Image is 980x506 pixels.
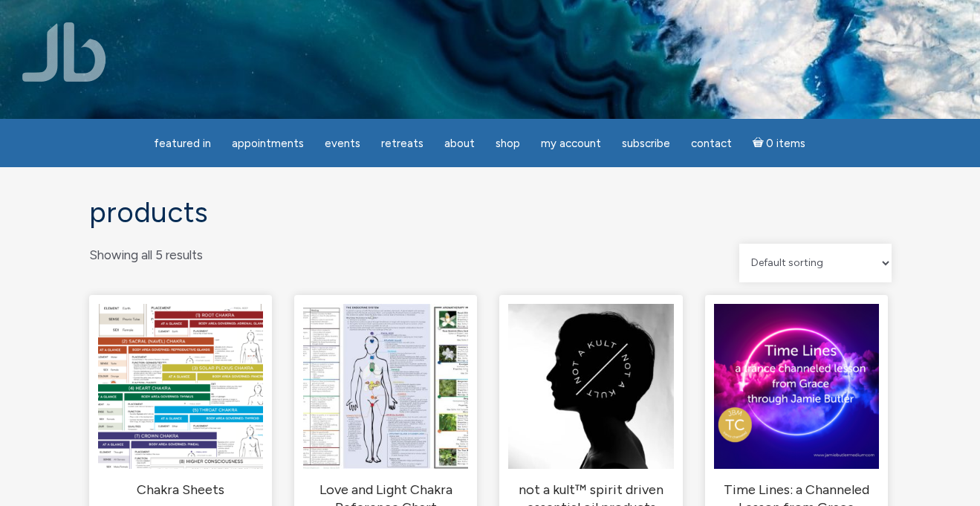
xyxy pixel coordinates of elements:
[487,129,529,158] a: Shop
[766,138,805,149] span: 0 items
[541,137,601,150] span: My Account
[223,129,313,158] a: Appointments
[89,244,203,267] p: Showing all 5 results
[89,197,892,229] h1: Products
[316,129,369,158] a: Events
[381,137,424,150] span: Retreats
[444,137,475,150] span: About
[496,137,520,150] span: Shop
[145,129,220,158] a: featured in
[744,128,815,158] a: Cart0 items
[739,244,892,282] select: Shop order
[98,304,263,469] img: Chakra Sheets
[682,129,741,158] a: Contact
[232,137,304,150] span: Appointments
[622,137,670,150] span: Subscribe
[532,129,610,158] a: My Account
[372,129,432,158] a: Retreats
[508,304,673,469] img: not a kult™ spirit driven essential oil products
[154,137,211,150] span: featured in
[435,129,484,158] a: About
[98,481,263,499] h2: Chakra Sheets
[691,137,732,150] span: Contact
[22,22,106,82] img: Jamie Butler. The Everyday Medium
[714,304,879,469] img: Time Lines: a Channeled Lesson from Grace
[325,137,360,150] span: Events
[753,137,767,150] i: Cart
[613,129,679,158] a: Subscribe
[303,304,468,469] img: Love and Light Chakra Reference Chart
